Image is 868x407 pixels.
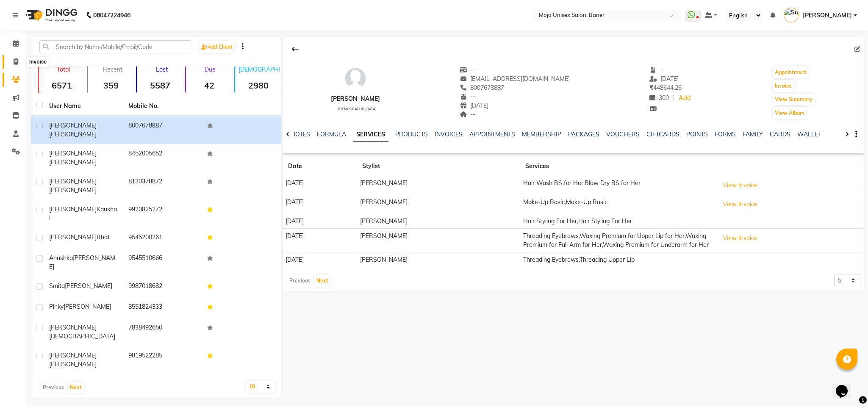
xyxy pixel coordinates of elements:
[773,107,807,119] button: View Album
[719,232,761,245] button: View Invoice
[773,66,809,78] button: Appointment
[460,102,489,109] span: [DATE]
[49,233,97,241] span: [PERSON_NAME]
[649,66,666,74] span: --
[435,130,463,138] a: INVOICES
[283,252,358,267] td: [DATE]
[123,318,202,346] td: 7838492650
[686,130,708,138] a: POINTS
[460,84,505,91] span: 8007678887
[649,94,669,102] span: 300
[743,130,763,138] a: FAMILY
[672,94,674,102] span: |
[357,195,520,214] td: [PERSON_NAME]
[770,130,790,138] a: CARDS
[65,282,112,290] span: [PERSON_NAME]
[460,93,476,100] span: --
[123,277,202,297] td: 9987018682
[649,75,679,83] span: [DATE]
[649,84,653,91] span: ₹
[49,332,115,340] span: [DEMOGRAPHIC_DATA]
[522,130,561,138] a: MEMBERSHIP
[283,229,358,252] td: [DATE]
[357,214,520,229] td: [PERSON_NAME]
[331,94,380,103] div: [PERSON_NAME]
[64,303,111,310] span: [PERSON_NAME]
[123,249,202,277] td: 9545510666
[283,157,358,176] th: Date
[123,228,202,249] td: 9545200261
[39,40,191,53] input: Search by Name/Mobile/Email/Code
[520,229,716,252] td: Threading Eyebrows,Waxing Premium for Upper Lip for Her,Waxing Premium for Full Arm for Her,Waxin...
[773,80,794,92] button: Invoice
[93,3,130,27] b: 08047224946
[49,158,97,166] span: [PERSON_NAME]
[719,179,761,192] button: View Invoice
[343,66,368,91] img: avatar
[27,57,49,67] div: Invoice
[49,360,97,368] span: [PERSON_NAME]
[395,130,428,138] a: PRODUCTS
[123,144,202,172] td: 8452005652
[42,66,85,73] p: Total
[22,3,80,27] img: logo
[44,97,123,116] th: User Name
[520,252,716,267] td: Threading Eyebrows,Threading Upper Lip
[520,157,716,176] th: Services
[49,186,97,194] span: [PERSON_NAME]
[773,94,815,105] button: View Summary
[832,373,860,399] iframe: chat widget
[646,130,679,138] a: GIFTCARDS
[677,92,692,104] a: Add
[314,275,330,287] button: Next
[286,41,304,57] div: Back to Client
[49,254,115,271] span: [PERSON_NAME]
[460,66,476,74] span: --
[460,111,476,118] span: --
[338,107,377,111] span: [DEMOGRAPHIC_DATA]
[88,80,134,91] strong: 359
[123,116,202,144] td: 8007678887
[235,80,282,91] strong: 2980
[353,127,388,142] a: SERVICES
[39,80,85,91] strong: 6571
[649,84,682,91] span: 448644.26
[49,130,97,138] span: [PERSON_NAME]
[49,122,97,129] span: [PERSON_NAME]
[199,41,235,53] a: Add Client
[123,97,202,116] th: Mobile No.
[460,75,570,83] span: [EMAIL_ADDRESS][DOMAIN_NAME]
[283,195,358,214] td: [DATE]
[317,130,346,138] a: FORMULA
[357,157,520,176] th: Stylist
[123,297,202,318] td: 8551824333
[520,195,716,214] td: Make-Up Basic,Make-Up Basic
[520,214,716,229] td: Hair Styling For Her,Hair Styling For Her
[49,282,65,290] span: Smita
[97,233,110,241] span: Bhat
[283,176,358,195] td: [DATE]
[357,252,520,267] td: [PERSON_NAME]
[140,66,183,73] p: Lost
[49,303,64,310] span: Pinky
[49,324,97,331] span: [PERSON_NAME]
[49,177,97,185] span: [PERSON_NAME]
[123,172,202,200] td: 8130378872
[238,66,282,73] p: [DEMOGRAPHIC_DATA]
[520,176,716,195] td: Hair Wash BS for Her,Blow Dry BS for Her
[137,80,183,91] strong: 5587
[715,130,736,138] a: FORMS
[91,66,134,73] p: Recent
[283,214,358,229] td: [DATE]
[797,130,821,138] a: WALLET
[606,130,640,138] a: VOUCHERS
[719,198,761,211] button: View Invoice
[784,8,799,22] img: Sunita Netke
[357,229,520,252] td: [PERSON_NAME]
[49,352,97,359] span: [PERSON_NAME]
[469,130,515,138] a: APPOINTMENTS
[188,66,233,73] p: Due
[123,346,202,374] td: 9819522285
[123,200,202,228] td: 9920825272
[803,11,852,20] span: [PERSON_NAME]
